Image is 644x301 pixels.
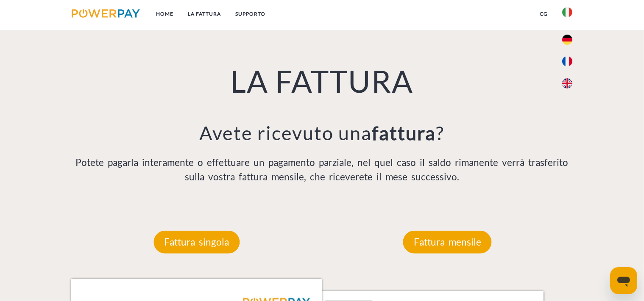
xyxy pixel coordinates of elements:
iframe: Pulsante per aprire la finestra di messaggistica [610,267,637,294]
p: Fattura mensile [403,231,492,254]
h3: Avete ricevuto una ? [71,121,573,145]
a: Supporto [228,6,273,22]
img: en [562,78,572,88]
b: fattura [372,122,436,144]
a: Home [149,6,181,22]
img: it [562,7,572,17]
a: CG [532,6,555,22]
h1: LA FATTURA [71,62,573,100]
a: LA FATTURA [181,6,228,22]
img: fr [562,56,572,66]
img: logo-powerpay.svg [72,9,140,18]
p: Fattura singola [153,231,240,254]
img: de [562,35,572,45]
p: Potete pagarla interamente o effettuare un pagamento parziale, nel quel caso il saldo rimanente v... [71,155,573,184]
